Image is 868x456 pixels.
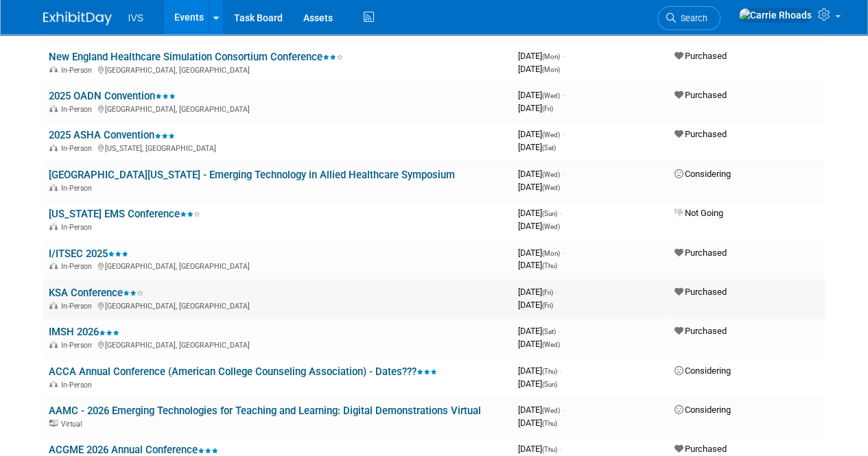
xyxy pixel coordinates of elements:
span: (Thu) [542,262,557,269]
span: (Wed) [542,341,560,348]
img: In-Person Event [49,302,58,309]
span: [DATE] [518,64,560,74]
span: (Fri) [542,105,553,112]
img: In-Person Event [49,262,58,269]
span: [DATE] [518,221,560,231]
img: In-Person Event [49,66,58,73]
a: [GEOGRAPHIC_DATA][US_STATE] - Emerging Technology in Allied Healthcare Symposium [49,169,455,181]
span: - [562,405,564,415]
img: In-Person Event [49,105,58,112]
span: (Wed) [542,223,560,230]
span: (Sun) [542,381,557,388]
a: ACGME 2026 Annual Conference [49,444,218,456]
span: Purchased [675,248,727,258]
span: - [559,365,561,376]
span: [DATE] [518,365,561,376]
span: (Mon) [542,53,560,60]
span: In-Person [61,66,96,75]
span: Virtual [61,420,86,429]
span: (Mon) [542,66,560,73]
span: (Thu) [542,368,557,375]
span: In-Person [61,381,96,389]
div: [GEOGRAPHIC_DATA], [GEOGRAPHIC_DATA] [49,339,507,350]
a: IMSH 2026 [49,326,119,338]
img: Carrie Rhoads [738,8,812,23]
span: Purchased [675,287,727,297]
span: [DATE] [518,129,564,139]
span: Considering [675,405,731,415]
span: - [559,444,561,454]
span: Not Going [675,208,723,218]
a: [US_STATE] EMS Conference [49,208,200,220]
a: Search [657,6,720,30]
div: [GEOGRAPHIC_DATA], [GEOGRAPHIC_DATA] [49,300,507,311]
a: 2025 ASHA Convention [49,129,175,141]
span: [DATE] [518,182,560,192]
span: - [562,248,564,258]
span: In-Person [61,144,96,153]
span: - [562,51,564,61]
span: [DATE] [518,103,553,113]
span: In-Person [61,341,96,350]
span: (Wed) [542,171,560,178]
span: Considering [675,169,731,179]
span: (Fri) [542,289,553,296]
span: Search [676,13,707,23]
span: [DATE] [518,142,556,152]
span: (Thu) [542,446,557,453]
span: [DATE] [518,208,561,218]
span: (Wed) [542,131,560,139]
span: [DATE] [518,379,557,389]
a: 2025 OADN Convention [49,90,176,102]
img: In-Person Event [49,381,58,387]
span: [DATE] [518,405,564,415]
a: I/ITSEC 2025 [49,248,128,260]
span: - [559,208,561,218]
span: Considering [675,365,731,376]
span: [DATE] [518,444,561,454]
span: (Sat) [542,328,556,335]
span: [DATE] [518,418,557,428]
img: Virtual Event [49,420,58,427]
span: [DATE] [518,326,560,336]
span: - [558,326,560,336]
span: Purchased [675,326,727,336]
span: [DATE] [518,260,557,270]
span: Purchased [675,129,727,139]
img: In-Person Event [49,184,58,191]
div: [GEOGRAPHIC_DATA], [GEOGRAPHIC_DATA] [49,64,507,75]
span: [DATE] [518,90,564,100]
span: Purchased [675,444,727,454]
img: In-Person Event [49,223,58,230]
span: In-Person [61,223,96,232]
span: [DATE] [518,169,564,179]
span: [DATE] [518,339,560,349]
a: KSA Conference [49,287,143,299]
img: In-Person Event [49,144,58,151]
span: [DATE] [518,300,553,310]
span: (Mon) [542,250,560,257]
div: [GEOGRAPHIC_DATA], [GEOGRAPHIC_DATA] [49,260,507,271]
span: - [562,90,564,100]
a: ACCA Annual Conference (American College Counseling Association) - Dates??? [49,365,437,378]
span: [DATE] [518,51,564,61]
div: [US_STATE], [GEOGRAPHIC_DATA] [49,142,507,153]
span: [DATE] [518,248,564,258]
span: In-Person [61,184,96,193]
span: (Wed) [542,407,560,414]
span: - [555,287,557,297]
img: ExhibitDay [43,12,112,25]
span: (Wed) [542,184,560,191]
span: Purchased [675,51,727,61]
span: In-Person [61,105,96,114]
span: - [562,129,564,139]
span: - [562,169,564,179]
span: In-Person [61,302,96,311]
span: Purchased [675,90,727,100]
a: AAMC - 2026 Emerging Technologies for Teaching and Learning: Digital Demonstrations Virtual [49,405,481,417]
span: [DATE] [518,287,557,297]
span: (Thu) [542,420,557,427]
div: [GEOGRAPHIC_DATA], [GEOGRAPHIC_DATA] [49,103,507,114]
img: In-Person Event [49,341,58,348]
span: In-Person [61,262,96,271]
